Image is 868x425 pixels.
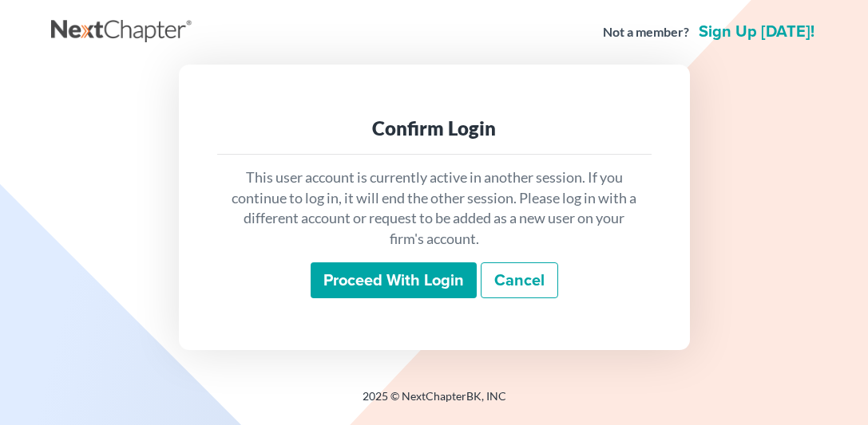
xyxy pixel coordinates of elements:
[311,262,477,299] input: Proceed with login
[230,116,639,141] div: Confirm Login
[481,262,558,299] a: Cancel
[696,24,818,40] a: Sign up [DATE]!
[51,388,818,417] div: 2025 © NextChapterBK, INC
[603,23,689,41] strong: Not a member?
[230,167,639,250] p: This user account is currently active in another session. If you continue to log in, it will end ...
